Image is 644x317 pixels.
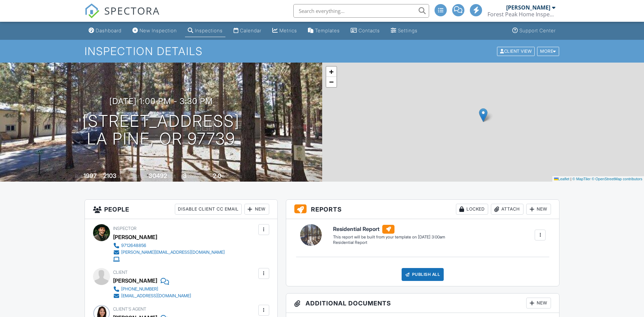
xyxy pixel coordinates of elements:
span: bathrooms [222,174,242,179]
h3: [DATE] 1:00 pm - 3:30 pm [109,97,213,106]
div: Attach [491,204,523,215]
a: Support Center [510,24,558,37]
input: Search everything... [293,4,429,18]
div: More [537,47,559,56]
div: [PHONE_NUMBER] [121,286,158,292]
span: bedrooms [188,174,206,179]
div: Inspections [195,28,223,33]
span: Lot Size [133,174,148,179]
a: © MapTiler [572,177,591,181]
div: Metrics [279,28,297,33]
h1: Inspection Details [85,45,560,57]
a: Leaflet [554,177,569,181]
h3: People [85,200,277,219]
a: [PERSON_NAME][EMAIL_ADDRESS][DOMAIN_NAME] [113,249,225,256]
div: 9712648856 [121,243,146,248]
a: Client View [496,48,536,53]
span: + [329,67,333,76]
div: New Inspection [140,28,177,33]
div: [PERSON_NAME][EMAIL_ADDRESS][DOMAIN_NAME] [121,250,225,255]
img: Marker [479,108,487,122]
div: 30492 [149,172,167,179]
div: [PERSON_NAME] [113,276,157,286]
div: 2.0 [213,172,221,179]
a: [EMAIL_ADDRESS][DOMAIN_NAME] [113,293,191,299]
a: Settings [388,24,420,37]
div: 3 [183,172,187,179]
span: Built [75,174,82,179]
div: [EMAIL_ADDRESS][DOMAIN_NAME] [121,293,191,299]
a: Metrics [270,24,300,37]
div: Publish All [402,268,444,281]
a: Zoom out [326,77,336,87]
a: Templates [305,24,343,37]
a: Dashboard [86,24,124,37]
h3: Additional Documents [286,294,559,313]
span: Client [113,270,128,275]
div: Calendar [240,28,261,33]
h1: [STREET_ADDRESS] La Pine, OR 97739 [82,112,240,148]
div: [PERSON_NAME] [113,232,157,242]
a: Inspections [185,24,225,37]
a: © OpenStreetMap contributors [592,177,642,181]
span: SPECTORA [104,3,160,18]
div: Dashboard [96,28,122,33]
a: Calendar [231,24,264,37]
h6: Residential Report [333,225,445,234]
span: Inspector [113,226,136,231]
div: Templates [315,28,340,33]
div: Disable Client CC Email [175,204,242,215]
div: New [244,204,269,215]
a: 9712648856 [113,242,225,249]
div: [PERSON_NAME] [506,4,550,11]
div: Support Center [519,28,556,33]
div: New [526,298,551,308]
span: Client's Agent [113,306,146,312]
img: The Best Home Inspection Software - Spectora [85,3,99,18]
a: Zoom in [326,67,336,77]
span: sq.ft. [168,174,177,179]
span: − [329,78,333,86]
div: Client View [497,47,535,56]
a: [PHONE_NUMBER] [113,286,191,293]
div: This report will be built from your template on [DATE] 3:00am [333,234,445,240]
a: New Inspection [130,24,180,37]
div: 1997 [84,172,97,179]
div: 2103 [103,172,116,179]
div: Locked [456,204,488,215]
a: SPECTORA [85,9,160,23]
div: New [526,204,551,215]
span: | [570,177,571,181]
a: Contacts [348,24,383,37]
span: sq. ft. [117,174,127,179]
div: Settings [398,28,418,33]
div: Contacts [358,28,380,33]
div: Forest Peak Home Inspections [487,11,555,18]
h3: Reports [286,200,559,219]
div: Residential Report [333,240,445,246]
